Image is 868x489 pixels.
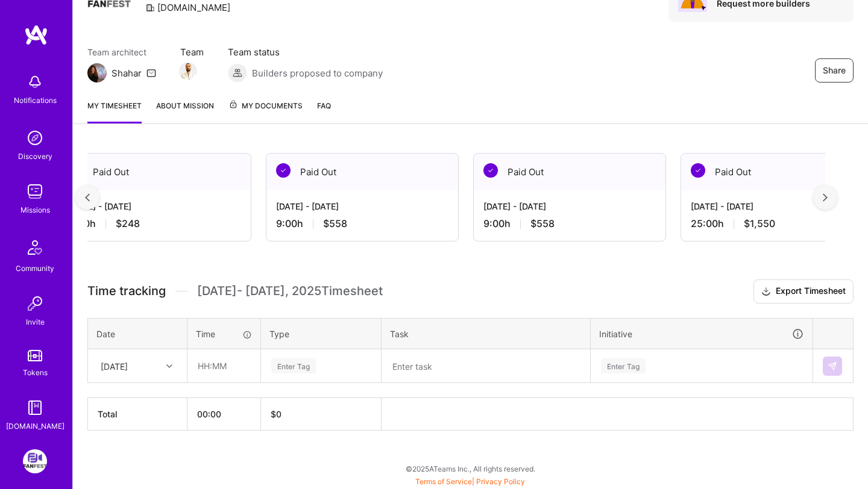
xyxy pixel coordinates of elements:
[228,99,303,123] a: My Documents
[179,62,197,80] img: Team Member Avatar
[23,179,47,204] img: teamwork
[483,217,656,230] div: 9:00 h
[72,453,868,484] div: © 2025 ATeams Inc., All rights reserved.
[6,420,64,432] div: [DOMAIN_NAME]
[753,279,854,304] button: Export Timesheet
[823,193,828,202] img: right
[691,163,705,178] img: Paid Out
[317,99,331,123] a: FAQ
[197,284,383,299] span: [DATE] - [DATE] , 2025 Timesheet
[382,318,591,349] th: Task
[18,150,52,163] div: Discovery
[228,46,383,58] span: Team status
[474,154,665,190] div: Paid Out
[744,217,775,230] span: $1,550
[815,58,854,83] button: Share
[266,154,458,190] div: Paid Out
[23,449,47,473] img: FanFest: Media Engagement Platform
[271,409,281,419] span: $ 0
[87,46,156,58] span: Team architect
[261,318,382,349] th: Type
[828,361,837,371] img: Submit
[252,67,383,79] span: Builders proposed to company
[16,262,54,275] div: Community
[87,99,142,123] a: My timesheet
[415,477,472,486] a: Terms of Service
[187,398,261,431] th: 00:00
[20,233,49,262] img: Community
[276,163,291,178] img: Paid Out
[601,357,646,375] div: Enter Tag
[23,366,48,379] div: Tokens
[112,67,142,79] div: Shahar
[23,70,47,94] img: bell
[23,126,47,150] img: discovery
[59,154,251,190] div: Paid Out
[69,217,241,230] div: 4:00 h
[145,3,155,13] i: icon CompanyGray
[228,99,303,113] span: My Documents
[116,217,140,230] span: $248
[24,24,48,46] img: logo
[23,291,47,316] img: Invite
[228,63,247,83] img: Builders proposed to company
[599,327,804,341] div: Initiative
[87,284,166,299] span: Time tracking
[26,316,45,328] div: Invite
[188,350,260,382] input: HH:MM
[691,217,863,230] div: 25:00 h
[88,318,187,349] th: Date
[323,217,347,230] span: $558
[14,94,57,107] div: Notifications
[20,204,50,216] div: Missions
[85,193,90,202] img: left
[271,357,316,375] div: Enter Tag
[761,285,771,298] i: icon Download
[88,398,187,431] th: Total
[156,99,214,123] a: About Mission
[180,61,196,81] a: Team Member Avatar
[87,63,107,83] img: Team Architect
[23,396,47,420] img: guide book
[146,68,156,78] i: icon Mail
[180,46,204,58] span: Team
[823,64,846,76] span: Share
[276,217,448,230] div: 9:00 h
[530,217,555,230] span: $558
[476,477,525,486] a: Privacy Policy
[691,200,863,213] div: [DATE] - [DATE]
[20,449,50,473] a: FanFest: Media Engagement Platform
[145,1,230,14] div: [DOMAIN_NAME]
[28,350,42,361] img: tokens
[415,477,525,486] span: |
[276,200,448,213] div: [DATE] - [DATE]
[101,360,128,372] div: [DATE]
[483,163,498,178] img: Paid Out
[166,363,172,369] i: icon Chevron
[69,200,241,213] div: [DATE] - [DATE]
[483,200,656,213] div: [DATE] - [DATE]
[196,328,252,340] div: Time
